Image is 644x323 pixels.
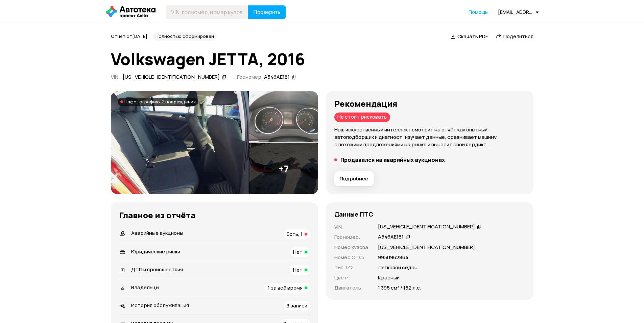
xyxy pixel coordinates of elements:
[131,302,189,309] span: История обслуживания
[334,254,370,261] p: Номер СТС :
[469,9,488,16] a: Помощь
[503,33,533,40] span: Поделиться
[378,244,475,251] p: [US_VEHICLE_IDENTIFICATION_NUMBER]
[334,126,525,148] p: Наш искусственный интеллект смотрит на отчёт как опытный автоподборщик и диагност: изучает данные...
[248,5,286,19] button: Проверить
[451,33,488,40] a: Скачать PDF
[378,264,418,271] p: Легковой седан
[119,210,310,220] h3: Главное из отчёта
[287,230,303,238] span: Есть, 1
[496,33,533,40] a: Поделиться
[334,284,370,292] p: Двигатель :
[253,9,280,15] span: Проверить
[334,233,370,241] p: Госномер :
[334,171,374,186] button: Подробнее
[131,248,180,255] span: Юридические риски
[378,233,404,241] div: А546АЕ181
[334,210,373,218] h4: Данные ПТС
[264,74,290,81] div: А546АЕ181
[334,223,370,231] p: VIN :
[378,274,400,281] p: Красный
[293,248,303,255] span: Нет
[334,99,525,108] h3: Рекомендация
[334,113,390,122] div: Не стоит рисковать
[378,223,475,230] div: [US_VEHICLE_IDENTIFICATION_NUMBER]
[131,284,159,291] span: Владельцы
[111,50,533,68] h1: Volkswagen JETTA, 2016
[457,33,488,40] span: Скачать PDF
[287,302,307,309] span: 3 записи
[124,99,196,104] span: На фотографиях 2 повреждения
[334,244,370,251] p: Номер кузова :
[334,274,370,281] p: Цвет :
[111,33,147,39] span: Отчёт от [DATE]
[340,156,445,163] h5: Продавался на аварийных аукционах
[378,254,408,261] p: 9950962864
[131,266,183,273] span: ДТП и происшествия
[293,266,303,273] span: Нет
[498,9,539,15] div: [EMAIL_ADDRESS][DOMAIN_NAME]
[166,5,248,19] input: VIN, госномер, номер кузова
[378,284,421,292] p: 1 395 см³ / 152 л.с.
[123,74,220,81] div: [US_VEHICLE_IDENTIFICATION_NUMBER]
[268,284,303,291] span: 1 за всё время
[237,73,263,80] span: Госномер:
[334,264,370,271] p: Тип ТС :
[153,32,217,41] div: Полностью сформирован
[131,229,183,237] span: Аварийные аукционы
[111,73,120,80] span: VIN :
[340,175,368,182] span: Подробнее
